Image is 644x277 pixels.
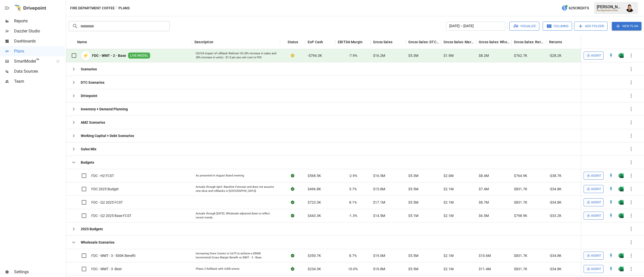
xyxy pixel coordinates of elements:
[543,22,572,31] button: Columns
[619,200,624,205] img: g5qfjXmAAAAABJRU5ErkJggg==
[408,173,418,178] span: $5.3M
[479,253,491,258] span: $10.6M
[609,187,614,192] div: Open in Quick Edit
[116,5,117,11] div: /
[597,9,623,12] div: Fire Department Coffee
[81,133,134,138] b: Working Capital + Debt Scenarios
[308,266,321,271] span: $234.3K
[14,38,65,44] span: Dashboards
[619,187,624,192] div: Open in Excel
[291,200,294,205] div: Sync complete
[559,4,591,13] button: 625Credits
[626,4,634,12] div: Francisco Sanchez
[291,213,294,218] div: Sync complete
[609,53,614,58] img: quick-edit-flash.b8aec18c.svg
[373,53,385,58] span: $16.2M
[81,240,114,245] b: Wholesale Scenarios
[81,160,94,165] b: Budgets
[619,53,624,58] img: g5qfjXmAAAAABJRU5ErkJggg==
[479,40,510,44] div: Gross Sales: Wholesale
[623,1,637,15] button: Francisco Sanchez
[479,200,489,205] span: $8.7M
[288,40,298,44] div: Status
[14,28,65,34] span: Dazzler Studio
[509,22,539,31] button: Visualize
[92,53,126,58] b: FDC - WMT - 2 - Base
[444,187,454,192] span: $2.1M
[514,187,527,192] span: $831.7K
[591,213,601,219] span: Agent
[408,53,418,58] span: $5.3M
[77,40,87,44] div: Name
[584,212,603,220] button: Agent
[444,213,454,218] span: $2.1M
[81,51,90,60] div: ⚡
[91,200,123,205] span: FDC - Q2 2025 FCST
[619,253,624,258] div: Open in Excel
[549,40,562,44] div: Returns
[609,200,614,205] div: Open in Quick Edit
[609,53,614,58] div: Open in Quick Edit
[514,40,545,44] div: Gross Sales: Retail
[619,266,624,271] div: Open in Excel
[619,173,624,178] img: g5qfjXmAAAAABJRU5ErkJggg==
[308,200,321,205] span: $723.3K
[619,53,624,58] div: Open in Excel
[574,22,608,31] button: Add Folder
[584,52,603,60] button: Agent
[612,22,641,30] button: New Plan
[81,147,96,152] b: Salex Mix
[308,40,323,44] div: EoP Cash
[584,265,603,273] button: Agent
[609,173,614,178] img: quick-edit-flash.b8aec18c.svg
[584,198,603,206] button: Agent
[14,68,65,74] span: Data Sources
[514,213,527,218] span: $798.9K
[373,253,385,258] span: $19.0M
[479,53,489,58] span: $8.2M
[373,200,385,205] span: $17.1M
[584,185,603,193] button: Agent
[81,226,103,232] b: 2025 Budgets
[91,213,131,218] span: FDC - Q2 2025 Base FCST
[196,185,276,193] div: Actuals through April. Baseline Forecast and does not assume new skus and rollbacks in [GEOGRAPHI...
[373,213,385,218] span: $14.5M
[549,53,561,58] span: -$28.2K
[609,266,614,271] div: Open in Quick Edit
[36,58,39,64] span: ™
[408,200,418,205] span: $5.5M
[549,266,561,271] span: -$34.8K
[514,173,527,178] span: $764.9K
[91,187,119,192] span: FDC 2025 Budget
[14,18,65,24] span: Reports
[597,5,623,9] div: [PERSON_NAME]
[408,40,439,44] div: Gross Sales: DTC Online
[591,266,601,272] span: Agent
[408,266,418,271] span: $5.5M
[609,173,614,178] div: Open in Quick Edit
[91,266,122,271] span: FDC - WMT - 3 -Best
[196,267,239,271] div: Phase 2 Rollback with 4,400 stores
[446,22,505,31] button: [DATE] – [DATE]
[291,173,294,178] div: Sync complete
[308,173,321,178] span: $568.5K
[514,253,527,258] span: $831.7K
[609,200,614,205] img: quick-edit-flash.b8aec18c.svg
[291,53,294,58] div: Your plan has changes in Excel that are not reflected in the Drivepoint Data Warehouse, select "S...
[70,5,115,11] button: Fire Department Coffee
[609,253,614,258] div: Open in Quick Edit
[479,266,491,271] span: $11.4M
[128,53,150,58] span: LIVE MODEL
[291,253,294,258] div: Sync complete
[444,253,454,258] span: $2.1M
[81,80,104,85] b: DTC Scenarios
[338,40,363,44] div: EBITDA Margin
[444,266,454,271] span: $2.1M
[619,173,624,178] div: Open in Excel
[609,187,614,192] img: quick-edit-flash.b8aec18c.svg
[291,266,294,271] div: Sync complete
[291,187,294,192] div: Sync complete
[81,120,105,125] b: AMZ Scenarios
[444,200,454,205] span: $2.1M
[609,213,614,218] div: Open in Quick Edit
